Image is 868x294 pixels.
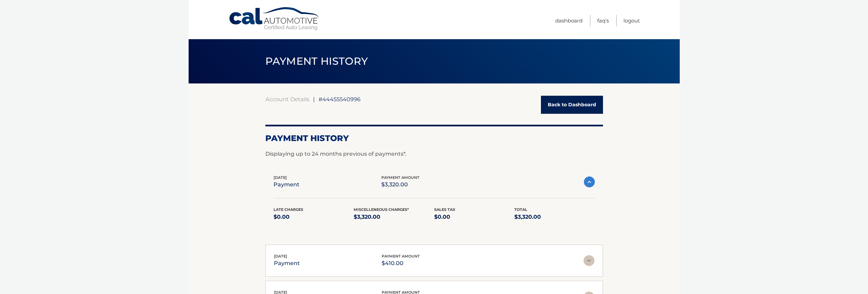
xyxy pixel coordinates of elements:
[319,96,361,103] span: #44455540996
[584,255,594,266] img: accordion-rest.svg
[623,15,640,26] a: Logout
[597,15,609,26] a: FAQ's
[584,176,595,187] img: accordion-active.svg
[265,96,309,103] a: Account Details
[229,7,321,31] a: Cal Automotive
[313,96,315,103] span: |
[382,259,420,268] p: $410.00
[434,207,455,212] span: Sales Tax
[382,254,420,259] span: payment amount
[514,207,527,212] span: Total
[274,259,300,268] p: payment
[555,15,583,26] a: Dashboard
[514,212,595,222] p: $3,320.00
[274,254,287,259] span: [DATE]
[274,175,287,180] span: [DATE]
[354,212,434,222] p: $3,320.00
[434,212,515,222] p: $0.00
[274,180,299,189] p: payment
[541,96,603,114] a: Back to Dashboard
[381,175,420,180] span: payment amount
[354,207,409,212] span: Miscelleneous Charges*
[265,150,603,158] p: Displaying up to 24 months previous of payments*.
[274,212,354,222] p: $0.00
[265,133,603,143] h2: Payment History
[381,180,420,189] p: $3,320.00
[274,207,303,212] span: Late Charges
[265,55,368,67] span: PAYMENT HISTORY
